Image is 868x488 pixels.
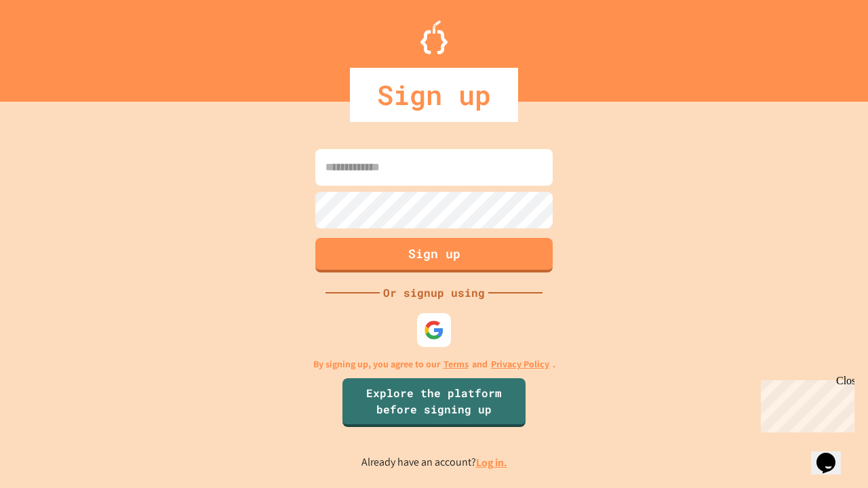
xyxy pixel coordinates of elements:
[342,378,526,427] a: Explore the platform before signing up
[443,357,469,371] a: Terms
[491,357,549,371] a: Privacy Policy
[476,455,507,470] a: Log in.
[755,375,854,432] iframe: chat widget
[313,357,555,371] p: By signing up, you agree to our and .
[424,320,444,340] img: google-icon.svg
[350,68,518,122] div: Sign up
[361,454,507,471] p: Already have an account?
[420,20,448,54] img: Logo.svg
[315,238,553,272] button: Sign up
[380,285,488,301] div: Or signup using
[811,434,854,474] iframe: chat widget
[5,5,94,86] div: Chat with us now!Close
